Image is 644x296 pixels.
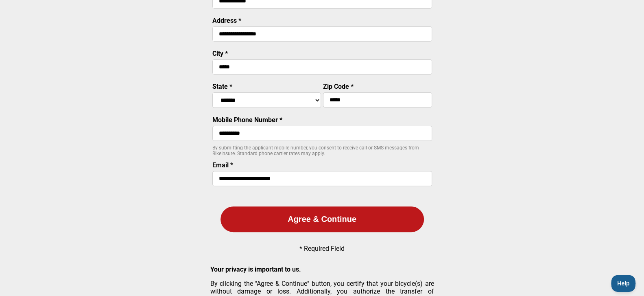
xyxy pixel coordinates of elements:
p: By submitting the applicant mobile number, you consent to receive call or SMS messages from BikeI... [212,145,432,156]
label: Zip Code * [323,83,354,90]
iframe: Toggle Customer Support [611,275,636,292]
label: City * [212,50,228,57]
strong: Your privacy is important to us. [210,265,301,273]
label: Mobile Phone Number * [212,116,282,124]
p: * Required Field [299,245,345,252]
button: Agree & Continue [220,206,424,232]
label: Email * [212,161,233,169]
label: Address * [212,17,241,24]
label: State * [212,83,232,90]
